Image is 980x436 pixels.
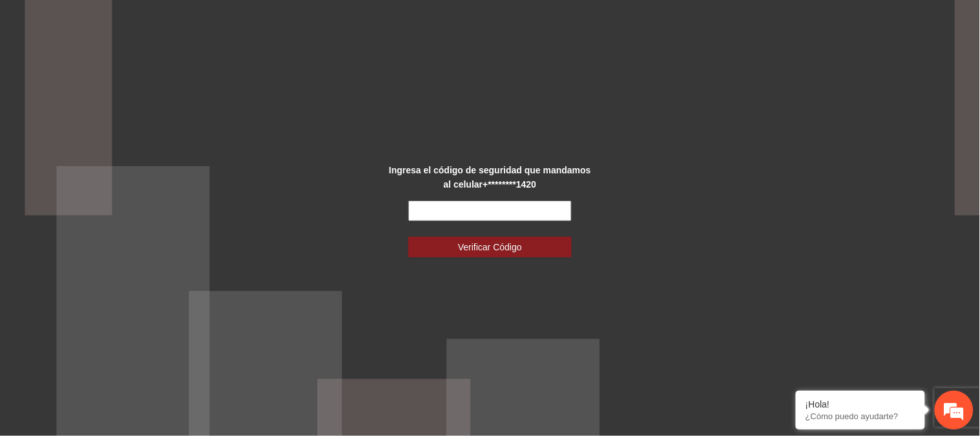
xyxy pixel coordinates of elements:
button: Verificar Código [408,237,572,257]
div: ¡Hola! [806,399,915,409]
div: Minimizar ventana de chat en vivo [212,6,243,38]
p: ¿Cómo puedo ayudarte? [806,411,915,421]
span: Estamos en línea. [75,144,178,274]
div: Chatee con nosotros ahora [67,66,217,83]
textarea: Escriba su mensaje y pulse “Intro” [6,295,246,340]
strong: Ingresa el código de seguridad que mandamos al celular +********1420 [389,165,591,190]
span: Verificar Código [458,240,522,254]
